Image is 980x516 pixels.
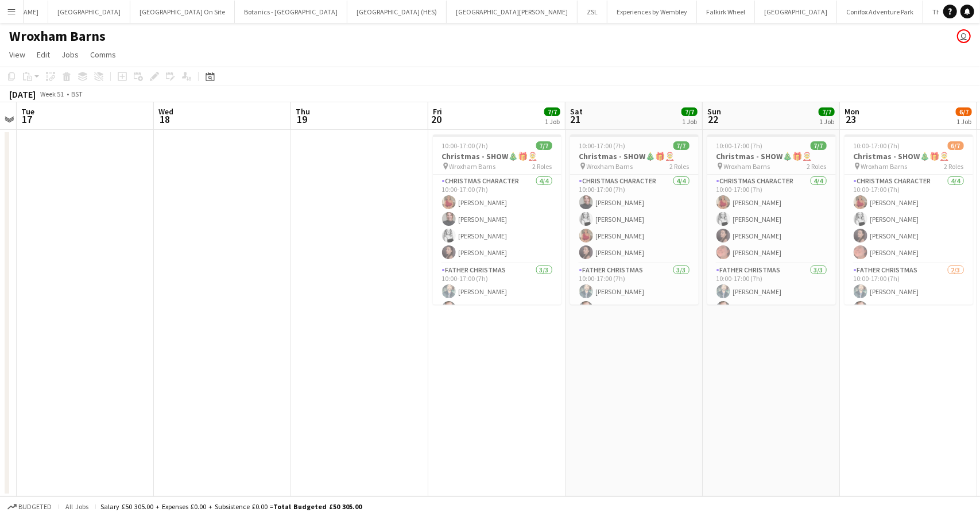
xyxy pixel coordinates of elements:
[63,502,91,511] span: All jobs
[570,264,699,336] app-card-role: Father Christmas3/310:00-17:00 (7h)[PERSON_NAME][PERSON_NAME]
[130,1,235,23] button: [GEOGRAPHIC_DATA] On Site
[18,503,52,511] span: Budgeted
[273,502,362,511] span: Total Budgeted £50 305.00
[294,113,310,126] span: 19
[724,162,770,171] span: Wroxham Barns
[845,151,973,161] h3: Christmas - SHOW🎄🎁🤶
[587,162,633,171] span: Wroxham Barns
[578,1,607,23] button: ZSL
[854,141,900,150] span: 10:00-17:00 (7h)
[843,113,859,126] span: 23
[90,49,116,60] span: Comms
[38,90,67,98] span: Week 51
[956,107,972,116] span: 6/7
[347,1,447,23] button: [GEOGRAPHIC_DATA] (HES)
[6,500,53,513] button: Budgeted
[755,1,837,23] button: [GEOGRAPHIC_DATA]
[673,141,690,150] span: 7/7
[948,141,964,150] span: 6/7
[158,106,173,117] span: Wed
[570,151,699,161] h3: Christmas - SHOW🎄🎁🤶
[61,49,79,60] span: Jobs
[707,151,836,161] h3: Christmas - SHOW🎄🎁🤶
[707,106,721,117] span: Sun
[845,134,973,305] app-job-card: 10:00-17:00 (7h)6/7Christmas - SHOW🎄🎁🤶 Wroxham Barns2 RolesChristmas Character4/410:00-17:00 (7h)...
[37,49,50,60] span: Edit
[923,1,969,23] button: The Barn
[536,141,552,150] span: 7/7
[433,106,442,117] span: Fri
[845,264,973,336] app-card-role: Father Christmas2/310:00-17:00 (7h)[PERSON_NAME][PERSON_NAME]
[5,47,30,62] a: View
[20,113,34,126] span: 17
[9,88,36,100] div: [DATE]
[100,502,362,511] div: Salary £50 305.00 + Expenses £0.00 + Subsistence £0.00 =
[21,106,34,117] span: Tue
[861,162,908,171] span: Wroxham Barns
[707,134,836,305] app-job-card: 10:00-17:00 (7h)7/7Christmas - SHOW🎄🎁🤶 Wroxham Barns2 RolesChristmas Character4/410:00-17:00 (7h)...
[716,141,763,150] span: 10:00-17:00 (7h)
[71,90,83,98] div: BST
[296,106,310,117] span: Thu
[48,1,130,23] button: [GEOGRAPHIC_DATA]
[157,113,173,126] span: 18
[570,106,583,117] span: Sat
[32,47,55,62] a: Edit
[944,162,964,171] span: 2 Roles
[442,141,489,150] span: 10:00-17:00 (7h)
[956,117,971,126] div: 1 Job
[707,175,836,264] app-card-role: Christmas Character4/410:00-17:00 (7h)[PERSON_NAME][PERSON_NAME][PERSON_NAME][PERSON_NAME]
[819,117,834,126] div: 1 Job
[431,113,442,126] span: 20
[837,1,923,23] button: Conifox Adventure Park
[607,1,697,23] button: Experiences by Wembley
[568,113,583,126] span: 21
[544,107,560,116] span: 7/7
[545,117,560,126] div: 1 Job
[235,1,347,23] button: Botanics - [GEOGRAPHIC_DATA]
[447,1,578,23] button: [GEOGRAPHIC_DATA][PERSON_NAME]
[681,107,698,116] span: 7/7
[9,49,25,60] span: View
[707,264,836,336] app-card-role: Father Christmas3/310:00-17:00 (7h)[PERSON_NAME][PERSON_NAME]
[57,47,83,62] a: Jobs
[570,175,699,264] app-card-role: Christmas Character4/410:00-17:00 (7h)[PERSON_NAME][PERSON_NAME][PERSON_NAME][PERSON_NAME]
[86,47,121,62] a: Comms
[807,162,827,171] span: 2 Roles
[845,175,973,264] app-card-role: Christmas Character4/410:00-17:00 (7h)[PERSON_NAME][PERSON_NAME][PERSON_NAME][PERSON_NAME]
[9,28,106,45] h1: Wroxham Barns
[433,151,561,161] h3: Christmas - SHOW🎄🎁🤶
[579,141,626,150] span: 10:00-17:00 (7h)
[819,107,835,116] span: 7/7
[811,141,827,150] span: 7/7
[433,175,561,264] app-card-role: Christmas Character4/410:00-17:00 (7h)[PERSON_NAME][PERSON_NAME][PERSON_NAME][PERSON_NAME]
[682,117,697,126] div: 1 Job
[433,134,561,305] app-job-card: 10:00-17:00 (7h)7/7Christmas - SHOW🎄🎁🤶 Wroxham Barns2 RolesChristmas Character4/410:00-17:00 (7h)...
[450,162,496,171] span: Wroxham Barns
[570,134,699,305] app-job-card: 10:00-17:00 (7h)7/7Christmas - SHOW🎄🎁🤶 Wroxham Barns2 RolesChristmas Character4/410:00-17:00 (7h)...
[957,29,971,43] app-user-avatar: Eldina Munatay
[845,106,859,117] span: Mon
[697,1,755,23] button: Falkirk Wheel
[670,162,690,171] span: 2 Roles
[433,264,561,336] app-card-role: Father Christmas3/310:00-17:00 (7h)[PERSON_NAME][PERSON_NAME]
[706,113,721,126] span: 22
[533,162,552,171] span: 2 Roles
